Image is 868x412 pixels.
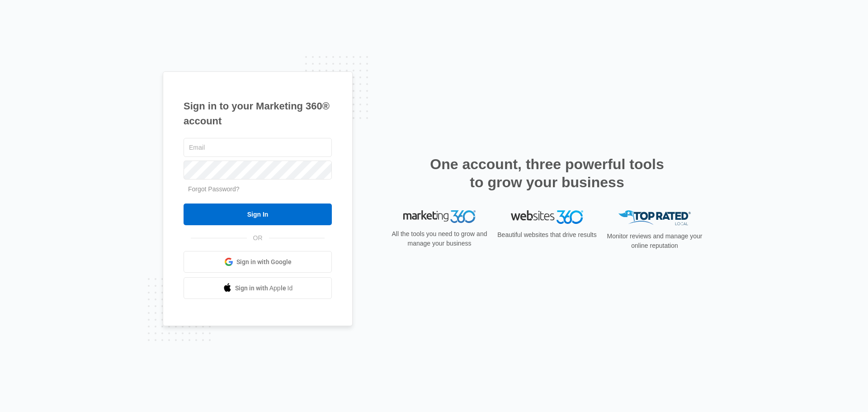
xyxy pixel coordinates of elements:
[604,232,705,251] p: Monitor reviews and manage your online reputation
[618,210,691,225] img: Top Rated Local
[184,251,332,273] a: Sign in with Google
[184,277,332,299] a: Sign in with Apple Id
[511,210,583,223] img: Websites 360
[184,204,332,225] input: Sign In
[184,99,332,128] h1: Sign in to your Marketing 360® account
[389,229,490,248] p: All the tools you need to grow and manage your business
[235,284,293,293] span: Sign in with Apple Id
[496,230,598,240] p: Beautiful websites that drive results
[184,138,332,157] input: Email
[236,257,292,267] span: Sign in with Google
[427,155,667,191] h2: One account, three powerful tools to grow your business
[247,233,269,243] span: OR
[403,210,476,223] img: Marketing 360
[188,185,240,193] a: Forgot Password?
